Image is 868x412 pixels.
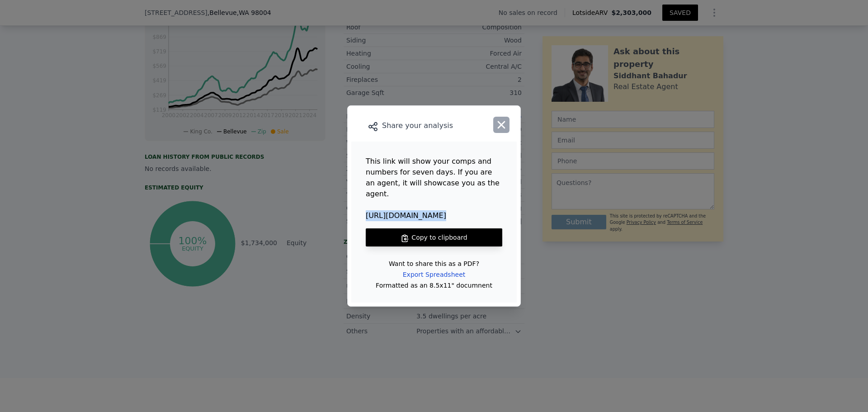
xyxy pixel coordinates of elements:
div: Want to share this as a PDF? [389,261,479,266]
span: [URL][DOMAIN_NAME] [366,210,502,221]
div: Share your analysis [351,119,484,132]
button: Copy to clipboard [366,228,502,246]
div: Formatted as an 8.5x11" documnent [376,283,492,288]
div: Export Spreadsheet [396,266,472,283]
main: This link will show your comps and numbers for seven days. If you are an agent, it will showcase ... [351,142,517,303]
